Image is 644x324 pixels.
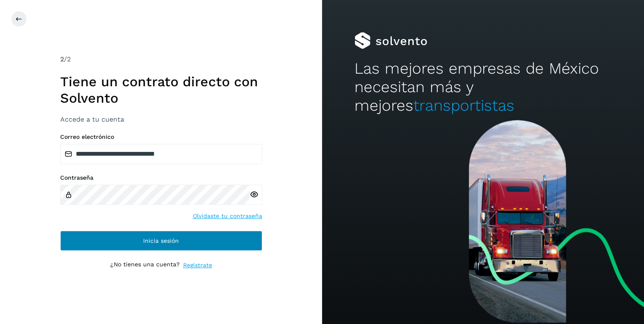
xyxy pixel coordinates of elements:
a: Olvidaste tu contraseña [193,212,262,220]
button: Inicia sesión [60,231,262,251]
span: 2 [60,55,64,63]
a: Regístrate [183,261,212,270]
h2: Las mejores empresas de México necesitan más y mejores [354,59,612,115]
div: /2 [60,54,262,64]
h1: Tiene un contrato directo con Solvento [60,74,262,106]
label: Correo electrónico [60,133,262,141]
label: Contraseña [60,174,262,181]
span: transportistas [413,96,514,114]
span: Inicia sesión [143,238,179,244]
p: ¿No tienes una cuenta? [110,261,180,270]
h3: Accede a tu cuenta [60,115,262,123]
